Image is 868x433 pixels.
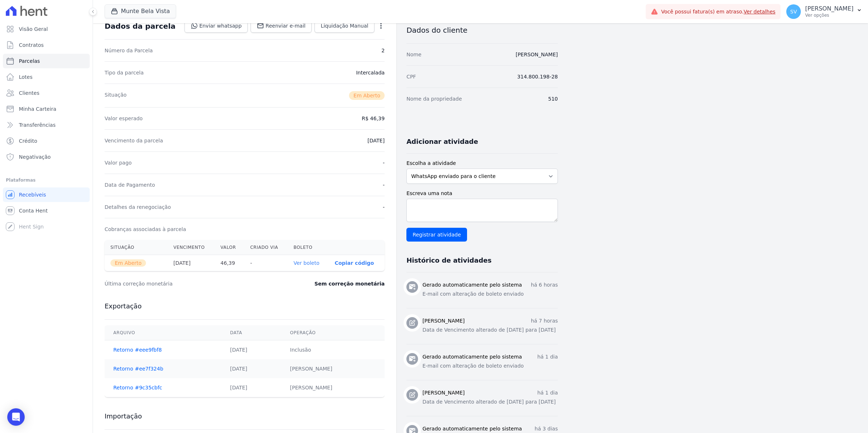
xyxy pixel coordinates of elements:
a: Retorno #eee9fbf8 [113,347,162,353]
span: Reenviar e-mail [265,22,305,29]
a: Ver boleto [293,260,319,266]
th: Arquivo [105,325,221,340]
div: Dados da parcela [105,22,175,31]
dt: Detalhes da renegociação [105,203,171,211]
p: Data de Vencimento alterado de [DATE] para [DATE] [422,398,558,406]
label: Escreva uma nota [406,190,558,197]
a: Negativação [3,150,90,164]
dt: Data de Pagamento [105,181,155,189]
dd: [DATE] [368,137,385,144]
dd: Sem correção monetária [315,280,385,287]
a: Reenviar e-mail [251,19,312,33]
h3: Dados do cliente [406,26,558,35]
dt: Número da Parcela [105,47,153,54]
a: Ver detalhes [744,9,776,15]
h3: Exportação [105,302,385,311]
span: SV [790,9,797,14]
p: Data de Vencimento alterado de [DATE] para [DATE] [422,326,558,334]
h3: Adicionar atividade [406,137,478,146]
h3: Importação [105,412,385,421]
td: Inclusão [281,340,385,360]
a: [PERSON_NAME] [516,52,558,57]
h3: Gerado automaticamente pelo sistema [422,425,522,433]
span: Conta Hent [19,207,48,214]
div: Open Intercom Messenger [7,408,25,426]
th: Situação [105,240,167,255]
dd: Intercalada [356,69,385,76]
a: Conta Hent [3,203,90,218]
th: Boleto [288,240,329,255]
button: SV [PERSON_NAME] Ver opções [780,1,868,22]
dd: - [383,203,385,211]
dt: CPF [406,73,416,80]
dd: R$ 46,39 [362,115,385,122]
a: Crédito [3,134,90,148]
label: Escolha a atividade [406,159,558,167]
h3: [PERSON_NAME] [422,389,465,397]
td: [PERSON_NAME] [281,378,385,397]
span: Lotes [19,73,33,81]
a: Transferências [3,118,90,132]
span: Parcelas [19,57,40,65]
p: há 3 dias [535,425,558,433]
p: há 1 dia [537,353,558,361]
h3: Gerado automaticamente pelo sistema [422,353,522,361]
span: Transferências [19,121,56,129]
a: Retorno #9c35cbfc [113,385,162,390]
a: Retorno #ee7f324b [113,366,163,372]
h3: Gerado automaticamente pelo sistema [422,281,522,289]
td: [DATE] [221,340,281,360]
h3: Histórico de atividades [406,256,491,265]
td: [PERSON_NAME] [281,359,385,378]
dd: 2 [381,47,385,54]
p: há 6 horas [531,281,558,289]
span: Em Aberto [349,91,385,100]
div: Plataformas [6,176,87,185]
h3: [PERSON_NAME] [422,317,465,325]
span: Crédito [19,137,37,145]
dt: Nome [406,51,421,58]
dt: Valor esperado [105,115,143,122]
dd: - [383,181,385,189]
p: Ver opções [805,12,853,18]
dt: Tipo da parcela [105,69,144,76]
a: Liquidação Manual [315,19,374,33]
button: Copiar código [334,260,374,266]
th: Valor [215,240,244,255]
th: 46,39 [215,255,244,271]
dt: Valor pago [105,159,132,166]
span: Você possui fatura(s) em atraso. [661,8,775,16]
th: Operação [281,325,385,340]
th: Criado via [244,240,288,255]
dt: Vencimento da parcela [105,137,163,144]
p: há 1 dia [537,389,558,397]
a: Parcelas [3,54,90,68]
span: Em Aberto [110,259,146,267]
th: Data [221,325,281,340]
span: Liquidação Manual [321,22,368,29]
a: Enviar whatsapp [184,19,248,33]
dt: Situação [105,91,127,100]
a: Visão Geral [3,22,90,36]
span: Visão Geral [19,25,48,33]
dd: - [383,159,385,166]
p: há 7 horas [531,317,558,325]
dd: 314.800.198-28 [517,73,558,80]
p: E-mail com alteração de boleto enviado [422,362,558,370]
td: [DATE] [221,359,281,378]
input: Registrar atividade [406,228,467,242]
th: - [244,255,288,271]
a: Contratos [3,38,90,52]
dt: Cobranças associadas à parcela [105,226,186,233]
span: Minha Carteira [19,105,56,113]
td: [DATE] [221,378,281,397]
button: Munte Bela Vista [105,4,176,18]
a: Clientes [3,86,90,100]
dt: Última correção monetária [105,280,270,287]
dt: Nome da propriedade [406,95,462,102]
th: [DATE] [167,255,215,271]
span: Clientes [19,89,39,97]
span: Negativação [19,153,51,161]
a: Recebíveis [3,187,90,202]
